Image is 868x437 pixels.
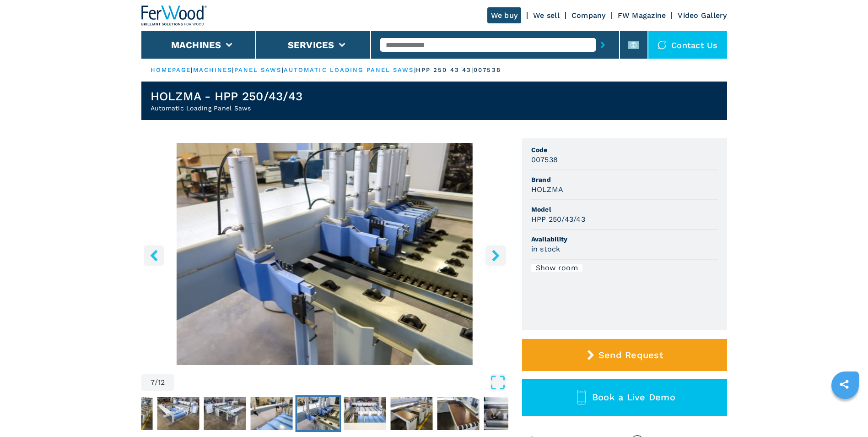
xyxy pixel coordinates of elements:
[204,397,246,430] img: 5db0129a050aaee8deecd095578357a5
[435,395,481,432] button: Go to Slide 10
[522,339,727,371] button: Send Request
[62,395,429,432] nav: Thumbnail Navigation
[191,66,193,73] span: |
[531,205,718,214] span: Model
[250,397,292,430] img: 0755c29865346c609baac4d3740e1c7e
[571,11,606,20] a: Company
[482,395,528,432] button: Go to Slide 11
[522,379,727,416] button: Book a Live Demo
[658,40,667,49] img: Contact us
[288,39,334,50] button: Services
[487,7,522,23] a: We buy
[151,104,303,113] h2: Automatic Loading Panel Saws
[344,397,386,430] img: 4d963b35724fe25aafafa414a4e5e7be
[388,395,434,432] button: Go to Slide 9
[110,397,152,430] img: 1bb4d0fe78ac610a47bbe86df81813a6
[202,395,248,432] button: Go to Slide 5
[151,89,303,104] h1: HOLZMA - HPP 250/43/43
[177,374,506,391] button: Open Fullscreen
[390,397,432,430] img: 7c7acb46a5a0f23e46c84915cda51d96
[171,39,221,50] button: Machines
[531,214,585,224] h3: HPP 250/43/43
[648,31,727,59] div: Contact us
[151,66,191,73] a: HOMEPAGE
[141,143,508,365] div: Go to Slide 7
[414,66,416,73] span: |
[533,11,560,20] a: We sell
[232,66,234,73] span: |
[829,396,861,430] iframe: Chat
[248,395,294,432] button: Go to Slide 6
[531,154,558,165] h3: 007538
[157,397,199,430] img: 87c1c94683b7b2eaddb0b4df524cd2b1
[531,184,564,195] h3: HOLZMA
[474,66,501,74] p: 007538
[234,66,282,73] a: panel saws
[531,175,718,184] span: Brand
[144,245,164,266] button: left-button
[108,395,154,432] button: Go to Slide 3
[531,264,582,272] div: Show room
[531,235,718,244] span: Availability
[596,34,610,55] button: submit-button
[155,395,201,432] button: Go to Slide 4
[141,5,207,26] img: Ferwood
[193,66,232,73] a: machines
[158,379,165,386] span: 12
[437,397,479,430] img: 47e8b2a16f33f62d47da3f154abfe430
[295,395,341,432] button: Go to Slide 7
[141,143,508,365] img: Automatic Loading Panel Saws HOLZMA HPP 250/43/43
[618,11,666,20] a: FW Magazine
[297,397,339,430] img: a4ca77b16ff33e279680bf52caffae01
[833,373,856,396] a: sharethis
[342,395,388,432] button: Go to Slide 8
[155,379,158,386] span: /
[598,350,663,361] span: Send Request
[151,379,155,386] span: 7
[485,245,506,266] button: right-button
[531,145,718,154] span: Code
[416,66,474,74] p: hpp 250 43 43 |
[284,66,414,73] a: automatic loading panel saws
[592,392,675,403] span: Book a Live Demo
[678,11,727,20] a: Video Gallery
[484,397,526,430] img: de47fcb93da842df0f698e1dca80d038
[282,66,284,73] span: |
[531,244,561,254] h3: in stock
